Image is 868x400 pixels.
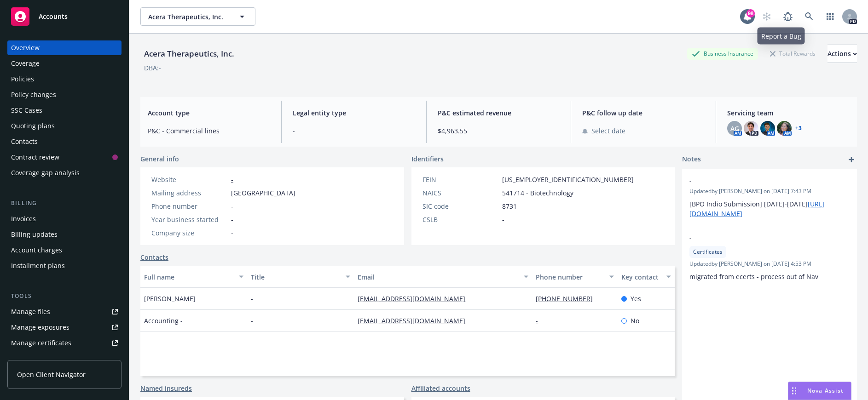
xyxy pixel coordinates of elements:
a: - [231,175,233,184]
a: Invoices [7,211,122,226]
a: Named insureds [140,383,192,393]
span: Accounting - [144,316,183,326]
a: Manage exposures [7,320,122,335]
button: Title [247,266,354,288]
p: [BPO Indio Submission] [DATE]-[DATE] [689,199,850,218]
a: Policies [7,72,122,86]
a: Manage files [7,304,122,319]
div: Account charges [11,243,62,257]
span: [GEOGRAPHIC_DATA] [231,188,295,198]
span: Updated by [PERSON_NAME] on [DATE] 4:53 PM [689,260,850,268]
a: Account charges [7,243,122,257]
span: Certificates [693,248,723,256]
span: General info [140,154,179,164]
span: 541714 - Biotechnology [502,188,573,198]
a: Manage BORs [7,351,122,366]
a: Start snowing [758,7,776,26]
span: Select date [591,126,625,136]
button: Actions [827,45,857,63]
span: Accounts [39,13,68,20]
div: DBA: - [144,63,161,73]
a: [EMAIL_ADDRESS][DOMAIN_NAME] [358,294,473,303]
span: - [689,176,826,186]
button: Nova Assist [788,382,851,400]
div: Total Rewards [765,48,820,59]
div: Manage exposures [11,320,69,335]
div: CSLB [422,215,498,224]
img: photo [744,121,758,136]
div: Manage files [11,304,50,319]
span: Account type [148,108,270,118]
a: Coverage gap analysis [7,166,122,180]
a: Coverage [7,56,122,71]
a: Quoting plans [7,119,122,133]
span: - [231,228,233,238]
span: AG [730,124,739,133]
div: SSC Cases [11,103,42,118]
a: Contacts [7,134,122,149]
div: Billing [7,199,122,208]
div: Overview [11,40,40,55]
span: - [251,294,253,303]
a: Search [800,7,818,26]
span: Yes [631,294,641,303]
a: add [846,154,857,165]
span: Legal entity type [293,108,415,118]
span: Acera Therapeutics, Inc. [148,12,228,22]
div: -CertificatesUpdatedby [PERSON_NAME] on [DATE] 4:53 PMmigrated from ecerts - process out of Nav [682,226,857,289]
a: Contacts [140,252,168,262]
div: Billing updates [11,227,58,242]
div: Key contact [621,272,661,282]
a: SSC Cases [7,103,122,118]
span: - [231,215,233,224]
div: Coverage [11,56,40,71]
span: Identifiers [411,154,444,164]
a: Affiliated accounts [411,383,470,393]
a: [PHONE_NUMBER] [536,294,600,303]
div: Contract review [11,150,59,165]
img: photo [760,121,775,136]
span: P&C estimated revenue [438,108,560,118]
a: Installment plans [7,258,122,273]
div: Company size [151,228,227,238]
span: $4,963.55 [438,126,560,136]
a: Report a Bug [779,7,797,26]
div: Quoting plans [11,119,55,133]
div: Business Insurance [687,48,758,59]
button: Email [354,266,532,288]
span: - [689,233,826,243]
a: Billing updates [7,227,122,242]
a: Overview [7,40,122,55]
span: Updated by [PERSON_NAME] on [DATE] 7:43 PM [689,187,850,195]
span: No [631,316,639,326]
span: P&C follow up date [582,108,705,118]
a: [EMAIL_ADDRESS][DOMAIN_NAME] [358,316,473,325]
div: Mailing address [151,188,227,198]
div: Tools [7,291,122,301]
a: - [536,316,545,325]
div: Acera Therapeutics, Inc. [140,48,238,60]
span: Open Client Navigator [17,370,86,379]
span: Nova Assist [807,387,844,394]
div: Actions [827,45,857,63]
div: -Updatedby [PERSON_NAME] on [DATE] 7:43 PM[BPO Indio Submission] [DATE]-[DATE][URL][DOMAIN_NAME] [682,169,857,226]
a: Accounts [7,4,122,29]
span: [US_EMPLOYER_IDENTIFICATION_NUMBER] [502,175,634,184]
span: - [251,316,253,326]
div: FEIN [422,175,498,184]
div: Phone number [151,201,227,211]
a: Contract review [7,150,122,165]
div: Website [151,175,227,184]
a: Manage certificates [7,336,122,350]
span: - [293,126,415,136]
div: Manage certificates [11,336,71,350]
img: photo [777,121,792,136]
div: Phone number [536,272,604,282]
button: Phone number [532,266,618,288]
button: Full name [140,266,247,288]
span: Notes [682,154,701,165]
div: Policy changes [11,87,56,102]
div: Full name [144,272,233,282]
a: Switch app [821,7,839,26]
